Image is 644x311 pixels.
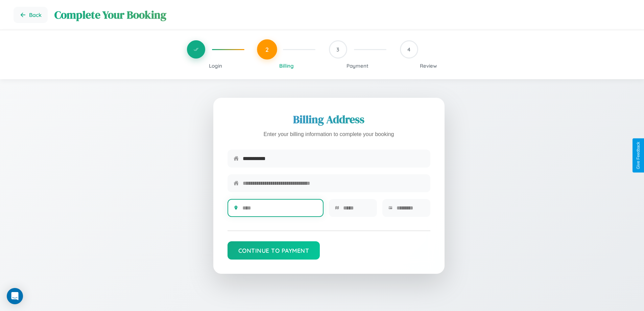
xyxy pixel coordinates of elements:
span: Payment [347,63,368,69]
h2: Billing Address [228,112,430,127]
span: 2 [265,46,269,53]
h1: Complete Your Booking [54,7,630,22]
span: 4 [407,46,410,53]
span: Login [209,63,222,69]
span: Billing [279,63,294,69]
div: Open Intercom Messenger [7,288,23,304]
div: Give Feedback [636,142,641,169]
span: 3 [336,46,339,53]
p: Enter your billing information to complete your booking [228,130,430,139]
button: Continue to Payment [228,241,320,260]
button: Go back [14,7,48,23]
span: Review [420,63,437,69]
